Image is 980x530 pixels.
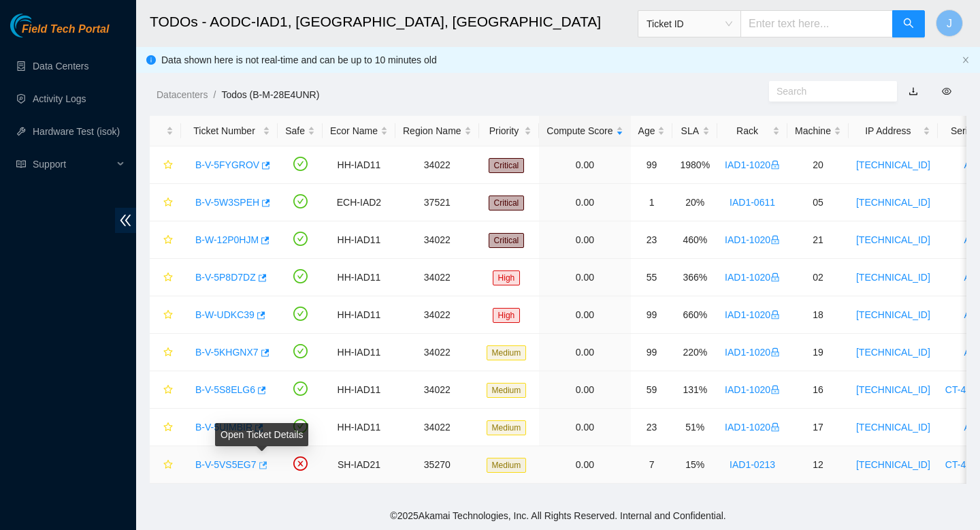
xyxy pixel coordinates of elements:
span: star [163,235,173,246]
span: check-circle [293,194,308,208]
a: IAD1-1020lock [725,272,780,283]
input: Enter text here... [740,10,893,37]
span: Ticket ID [647,14,732,34]
td: 17 [787,409,849,446]
span: read [16,159,26,169]
td: 02 [787,259,849,296]
td: SH-IAD21 [323,446,395,484]
a: download [909,86,918,97]
a: B-V-5KHGNX7 [195,347,259,358]
td: 99 [631,146,673,184]
a: Activity Logs [33,93,86,104]
span: star [163,385,173,396]
button: star [157,229,174,251]
button: search [892,10,925,37]
span: check-circle [293,419,308,433]
td: 16 [787,371,849,409]
td: HH-IAD11 [323,221,395,259]
img: Akamai Technologies [10,14,69,37]
a: IAD1-1020lock [725,384,780,395]
td: 0.00 [539,409,630,446]
a: Todos (B-M-28E4UNR) [221,89,319,100]
span: star [163,347,173,358]
a: B-W-12P0HJM [195,234,259,245]
span: check-circle [293,269,308,283]
td: ECH-IAD2 [323,184,395,221]
td: 0.00 [539,371,630,409]
span: close [962,56,970,64]
span: check-circle [293,157,308,171]
span: star [163,310,173,321]
button: star [157,304,174,326]
td: 34022 [395,409,479,446]
td: 55 [631,259,673,296]
td: 0.00 [539,259,630,296]
a: [TECHNICAL_ID] [856,197,930,208]
td: 220% [672,334,717,371]
span: Medium [487,383,527,398]
a: IAD1-0213 [730,459,775,470]
span: star [163,460,173,471]
button: star [157,154,174,176]
a: IAD1-1020lock [725,309,780,320]
span: Field Tech Portal [22,23,109,36]
td: 23 [631,409,673,446]
a: B-V-5UIMBIR [195,422,252,433]
td: 34022 [395,146,479,184]
button: star [157,379,174,401]
div: Open Ticket Details [215,423,308,446]
td: 12 [787,446,849,484]
a: [TECHNICAL_ID] [856,422,930,433]
button: star [157,191,174,213]
td: 0.00 [539,146,630,184]
td: 05 [787,184,849,221]
td: 20% [672,184,717,221]
a: IAD1-1020lock [725,159,780,170]
a: IAD1-1020lock [725,234,780,245]
span: Medium [487,458,527,473]
td: 131% [672,371,717,409]
td: 0.00 [539,184,630,221]
span: Critical [489,196,525,211]
span: Support [33,151,113,178]
td: 37521 [395,184,479,221]
span: J [947,15,952,32]
td: 0.00 [539,296,630,334]
a: [TECHNICAL_ID] [856,234,930,245]
a: [TECHNICAL_ID] [856,272,930,283]
td: 21 [787,221,849,259]
input: Search [777,84,879,99]
td: 20 [787,146,849,184]
td: 15% [672,446,717,484]
span: Critical [489,158,525,173]
td: HH-IAD11 [323,409,395,446]
a: IAD1-1020lock [725,422,780,433]
a: IAD1-0611 [730,197,775,208]
td: HH-IAD11 [323,296,395,334]
td: 34022 [395,259,479,296]
td: 34022 [395,371,479,409]
button: J [936,10,963,37]
span: High [493,270,521,285]
button: download [898,80,928,102]
td: 59 [631,371,673,409]
td: HH-IAD11 [323,371,395,409]
a: B-V-5FYGROV [195,159,259,170]
a: Hardware Test (isok) [33,126,120,137]
td: 1980% [672,146,717,184]
td: 7 [631,446,673,484]
span: check-circle [293,232,308,246]
td: HH-IAD11 [323,146,395,184]
td: 0.00 [539,221,630,259]
td: 18 [787,296,849,334]
span: lock [770,160,780,170]
a: B-V-5VS5EG7 [195,459,257,470]
span: lock [770,422,780,432]
td: 366% [672,259,717,296]
a: Data Centers [33,61,88,72]
button: star [157,266,174,288]
span: star [163,272,173,283]
span: star [163,160,173,171]
span: / [213,89,216,100]
td: 0.00 [539,446,630,484]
